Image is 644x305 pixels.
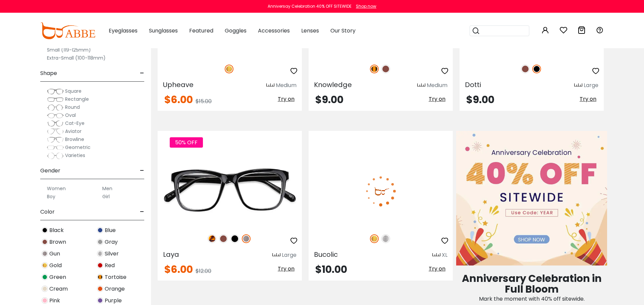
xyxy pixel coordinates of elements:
img: Tortoise [97,274,103,280]
span: Cream [49,285,68,293]
span: Pink [49,297,60,305]
img: size ruler [272,253,280,258]
span: Mark the moment with 40% off sitewide. [479,295,585,303]
span: Cat-Eye [65,120,85,127]
span: Lenses [301,27,319,34]
img: Gold Bucolic - Metal ,Adjust Nose Pads [309,155,453,227]
img: Green [42,274,48,280]
span: Anniversary Celebration in Full Bloom [462,271,602,296]
span: Purple [105,297,122,305]
span: Square [65,88,82,94]
span: - [140,163,144,179]
button: Try on [276,95,297,103]
span: Goggles [225,27,247,34]
span: 50% OFF [170,137,203,148]
span: Gender [40,163,60,179]
span: Oval [65,112,76,119]
img: Round.png [47,104,64,111]
img: Anniversary Celebration [456,131,607,265]
img: Varieties.png [47,152,64,159]
img: Blue [97,227,103,233]
button: Try on [427,264,447,273]
a: Shop now [353,3,376,9]
span: Orange [105,285,125,293]
img: Gun Laya - Plastic ,Universal Bridge Fit [158,155,302,227]
img: abbeglasses.com [40,22,95,39]
span: Gray [105,238,118,246]
span: Sunglasses [149,27,178,34]
label: Men [102,184,112,193]
img: size ruler [417,83,425,88]
span: Bucolic [314,250,338,259]
span: $9.00 [466,92,494,107]
span: Gun [49,250,60,258]
span: Dotti [465,80,481,89]
label: Women [47,184,66,193]
img: Geometric.png [47,144,64,151]
span: Gold [49,261,62,270]
span: $9.00 [315,92,343,107]
label: Girl [102,193,110,201]
img: size ruler [432,253,440,258]
span: $6.00 [164,262,193,277]
img: Aviator.png [47,128,64,135]
img: Gray [97,239,103,245]
span: $12.00 [196,267,211,275]
span: Varieties [65,152,85,159]
div: Large [282,251,297,259]
span: Browline [65,136,84,143]
span: - [140,65,144,81]
img: Leopard [208,234,216,243]
button: Try on [578,95,598,103]
span: Red [105,261,115,270]
img: Cream [42,286,48,292]
span: $15.00 [196,97,212,105]
img: Gold [370,234,379,243]
span: Geometric [65,144,91,151]
button: Try on [276,264,297,273]
div: Shop now [356,3,376,9]
span: Green [49,273,66,281]
img: Black [42,227,48,233]
img: Rectangle.png [47,96,64,103]
span: Try on [278,95,294,103]
div: Large [584,81,598,89]
span: Upheave [163,80,194,89]
span: Rectangle [65,96,89,102]
div: Medium [276,81,297,89]
img: size ruler [574,83,582,88]
img: Cat-Eye.png [47,120,64,127]
span: $6.00 [164,92,193,107]
img: Orange [97,286,103,292]
span: Laya [163,250,179,259]
img: Black [532,65,541,73]
img: Black [230,234,239,243]
label: Small (119-125mm) [47,46,91,54]
div: XL [442,251,447,259]
span: Our Story [330,27,356,34]
button: Try on [427,95,447,103]
img: Purple [97,297,103,304]
span: Tortoise [105,273,126,281]
img: size ruler [266,83,274,88]
img: Gun [42,250,48,257]
img: Gold [42,262,48,269]
span: Try on [429,265,445,273]
span: Color [40,204,55,220]
span: Try on [580,95,596,103]
img: Gun [242,234,251,243]
span: Silver [105,250,119,258]
span: Brown [49,238,66,246]
img: Square.png [47,88,64,95]
div: Anniversay Celebration 40% OFF SITEWIDE [268,3,352,9]
img: Brown [381,65,390,73]
img: Silver [381,234,390,243]
img: Brown [521,65,530,73]
img: Gold [225,65,233,73]
span: Featured [189,27,213,34]
span: Shape [40,65,57,81]
img: Brown [42,239,48,245]
img: Tortoise [370,65,379,73]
